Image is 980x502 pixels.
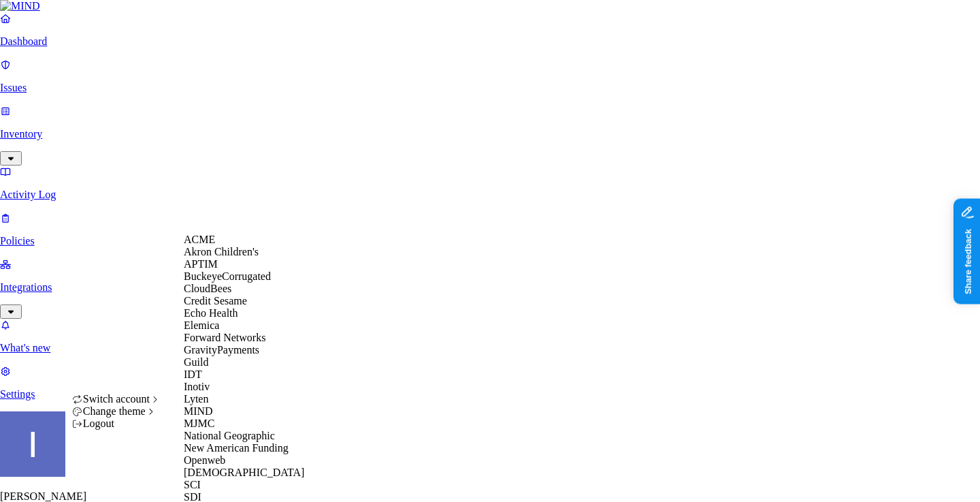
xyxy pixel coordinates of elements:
span: SCI [184,479,201,490]
span: APTIM [184,258,218,270]
span: GravityPayments [184,344,259,356]
span: [DEMOGRAPHIC_DATA] [184,467,304,478]
span: IDT [184,368,202,380]
span: Switch account [83,393,150,405]
span: MIND [184,405,213,417]
span: Inotiv [184,381,210,392]
span: Akron Children's [184,246,259,257]
span: Echo Health [184,307,238,319]
span: Elemica [184,319,219,331]
span: Lyten [184,393,208,405]
span: Change theme [83,405,146,417]
span: Credit Sesame [184,295,247,307]
span: MJMC [184,418,214,429]
span: Guild [184,356,208,368]
span: BuckeyeCorrugated [184,270,271,282]
span: New American Funding [184,442,289,454]
span: CloudBees [184,283,231,294]
span: National Geographic [184,430,275,441]
span: ACME [184,234,215,245]
span: Forward Networks [184,332,265,343]
div: Logout [72,418,161,430]
span: Openweb [184,454,225,466]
